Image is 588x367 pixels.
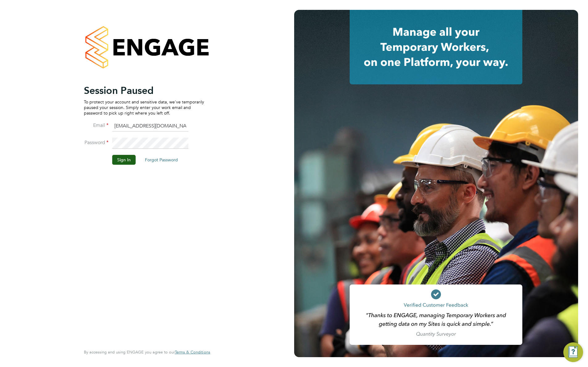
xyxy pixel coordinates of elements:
button: Forgot Password [140,155,183,165]
span: Terms & Conditions [175,349,210,355]
p: To protect your account and sensitive data, we've temporarily paused your session. Simply enter y... [84,99,204,116]
span: By accessing and using ENGAGE you agree to our [84,349,210,355]
h2: Session Paused [84,84,204,97]
button: Engage Resource Center [563,342,583,362]
a: Terms & Conditions [175,350,210,355]
label: Email [84,122,109,129]
input: Enter your work email... [112,121,188,132]
button: Sign In [112,155,136,165]
label: Password [84,139,109,146]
